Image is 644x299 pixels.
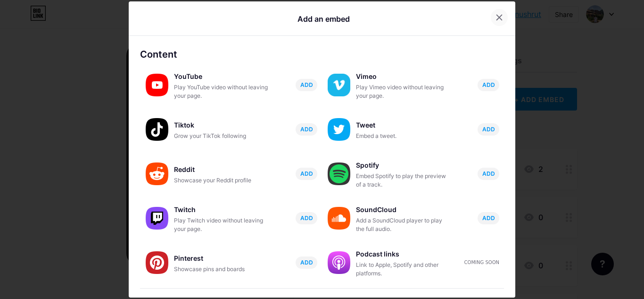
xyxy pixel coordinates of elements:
button: ADD [296,212,317,224]
div: Twitch [174,203,268,216]
div: Tweet [356,119,450,132]
img: reddit [146,162,168,185]
span: ADD [482,170,495,178]
img: youtube [146,74,168,96]
div: Add an embed [297,13,350,25]
button: ADD [296,79,317,91]
span: ADD [482,81,495,89]
span: ADD [300,214,313,222]
img: vimeo [328,74,350,96]
div: Link to Apple, Spotify and other platforms. [356,261,450,278]
img: podcastlinks [328,251,350,274]
span: ADD [300,125,313,133]
span: ADD [300,81,313,89]
div: Play YouTube video without leaving your page. [174,83,268,100]
div: Embed a tweet. [356,132,450,140]
img: twitter [328,118,350,141]
button: ADD [478,123,499,136]
div: Add a SoundCloud player to play the full audio. [356,216,450,233]
button: ADD [296,168,317,180]
div: Content [140,47,504,61]
button: ADD [296,123,317,136]
div: Reddit [174,163,268,176]
img: spotify [328,162,350,185]
div: Coming soon [464,259,499,266]
div: Showcase pins and boards [174,265,268,273]
div: Tiktok [174,119,268,132]
img: tiktok [146,118,168,141]
div: Podcast links [356,248,450,261]
div: YouTube [174,70,268,83]
button: ADD [478,212,499,224]
div: Play Twitch video without leaving your page. [174,216,268,233]
img: twitch [146,207,168,230]
img: soundcloud [328,207,350,230]
span: ADD [482,125,495,133]
button: ADD [478,79,499,91]
div: SoundCloud [356,203,450,216]
button: ADD [478,168,499,180]
div: Grow your TikTok following [174,132,268,140]
img: pinterest [146,251,168,274]
div: Vimeo [356,70,450,83]
div: Pinterest [174,252,268,265]
div: Play Vimeo video without leaving your page. [356,83,450,100]
span: ADD [482,214,495,222]
div: Showcase your Reddit profile [174,176,268,185]
div: Embed Spotify to play the preview of a track. [356,172,450,189]
span: ADD [300,170,313,178]
span: ADD [300,258,313,266]
div: Spotify [356,159,450,172]
button: ADD [296,256,317,269]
